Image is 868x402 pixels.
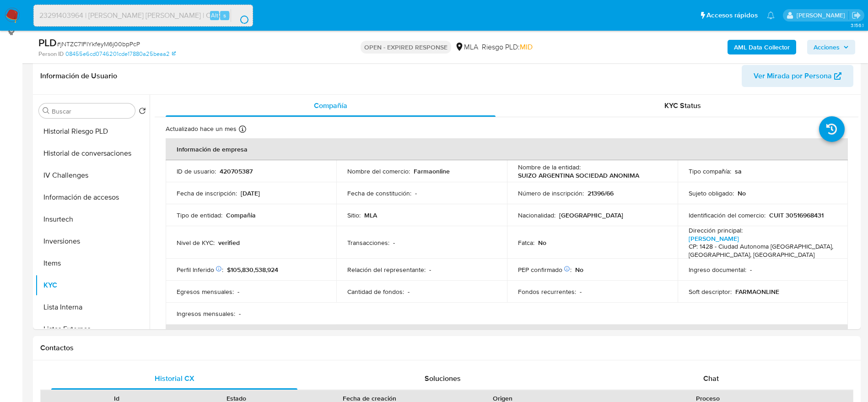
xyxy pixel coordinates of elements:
[689,189,734,197] p: Sujeto obligado :
[166,325,848,347] th: Datos de contacto
[40,343,853,353] h1: Contactos
[35,318,150,340] button: Listas Externas
[769,211,824,219] p: CUIT 30516968431
[455,42,478,52] div: MLA
[393,239,395,247] p: -
[231,9,249,22] button: search-icon
[703,373,719,384] span: Chat
[415,189,417,197] p: -
[518,189,584,197] p: Número de inscripción :
[35,252,150,274] button: Items
[35,274,150,296] button: KYC
[40,71,117,81] h1: Información de Usuario
[211,11,218,20] span: Alt
[347,167,410,175] p: Nombre del comercio :
[166,138,848,160] th: Información de empresa
[241,189,260,197] p: [DATE]
[750,266,752,274] p: -
[814,40,840,54] span: Acciones
[689,243,834,259] h4: CP: 1428 - Ciudad Autonoma [GEOGRAPHIC_DATA], [GEOGRAPHIC_DATA], [GEOGRAPHIC_DATA]
[347,211,361,219] p: Sitio :
[364,211,377,219] p: MLA
[689,288,732,296] p: Soft descriptor :
[52,107,131,115] input: Buscar
[177,266,223,274] p: Perfil Inferido :
[518,266,571,274] p: PEP confirmado :
[575,266,583,274] p: No
[177,239,215,247] p: Nivel de KYC :
[518,211,555,219] p: Nacionalidad :
[518,163,581,171] p: Nombre de la entidad :
[742,65,853,87] button: Ver Mirada por Persona
[580,288,582,296] p: -
[38,35,57,50] b: PLD
[227,265,278,274] span: $105,830,538,924
[35,186,150,208] button: Información de accesos
[314,100,347,111] span: Compañía
[414,167,450,175] p: Farmaonline
[734,40,790,54] b: AML Data Collector
[559,211,623,219] p: [GEOGRAPHIC_DATA]
[226,211,256,219] p: Compañia
[177,211,222,219] p: Tipo de entidad :
[34,10,253,22] input: Buscar usuario o caso...
[482,42,533,52] span: Riesgo PLD:
[588,189,614,197] p: 21396/66
[520,42,533,52] span: MID
[139,107,146,117] button: Volver al orden por defecto
[408,288,410,296] p: -
[166,125,237,133] p: Actualizado hace un mes
[35,120,150,142] button: Historial Riesgo PLD
[518,239,534,247] p: Fatca :
[518,171,639,179] p: SUIZO ARGENTINA SOCIEDAD ANONIMA
[65,50,176,58] a: 08455e6cd0746201cde17880a25beaa2
[220,167,253,175] p: 420705387
[177,310,235,318] p: Ingresos mensuales :
[518,288,576,296] p: Fondos recurrentes :
[35,296,150,318] button: Lista Interna
[689,211,766,219] p: Identificación del comercio :
[689,234,739,243] a: [PERSON_NAME]
[177,189,237,197] p: Fecha de inscripción :
[237,288,239,296] p: -
[429,266,431,274] p: -
[35,208,150,230] button: Insurtech
[797,11,848,20] p: elaine.mcfarlane@mercadolibre.com
[218,239,240,247] p: verified
[361,41,451,54] p: OPEN - EXPIRED RESPONSE
[347,288,404,296] p: Cantidad de fondos :
[35,142,150,164] button: Historial de conversaciones
[43,107,50,114] button: Buscar
[538,239,546,247] p: No
[706,11,758,20] span: Accesos rápidos
[851,22,863,29] span: 3.156.1
[738,189,746,197] p: No
[425,373,461,384] span: Soluciones
[689,167,731,175] p: Tipo compañía :
[177,288,234,296] p: Egresos mensuales :
[767,11,775,19] a: Notificaciones
[239,310,241,318] p: -
[347,239,389,247] p: Transacciones :
[735,167,742,175] p: sa
[807,40,855,54] button: Acciones
[35,230,150,252] button: Inversiones
[38,50,64,58] b: Person ID
[347,266,426,274] p: Relación del representante :
[57,39,140,49] span: # jNTZC71FIYkfeyM6j00bpPcP
[689,226,743,234] p: Dirección principal :
[852,11,861,20] a: Salir
[735,288,779,296] p: FARMAONLINE
[155,373,194,384] span: Historial CX
[177,167,216,175] p: ID de usuario :
[664,100,701,111] span: KYC Status
[35,164,150,186] button: IV Challenges
[347,189,411,197] p: Fecha de constitución :
[754,65,832,87] span: Ver Mirada por Persona
[223,11,226,20] span: s
[689,266,746,274] p: Ingreso documental :
[728,40,796,54] button: AML Data Collector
